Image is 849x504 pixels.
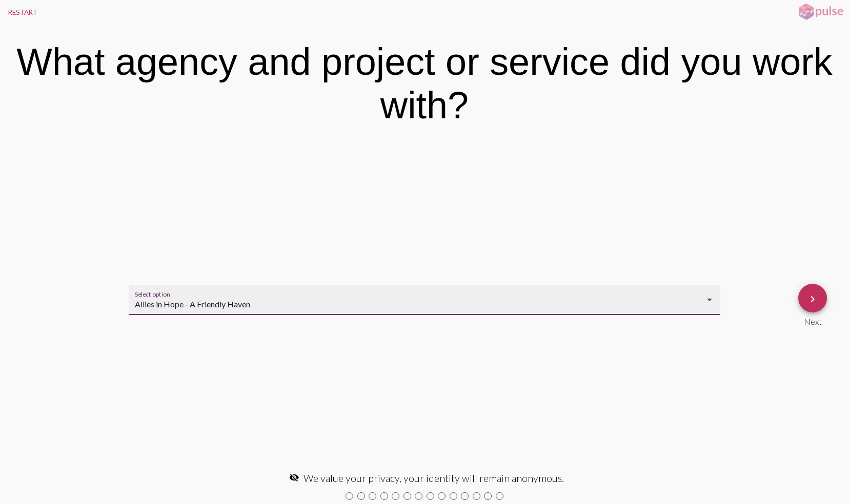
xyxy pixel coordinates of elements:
button: Next Question [798,284,827,312]
div: Next [798,312,827,326]
span: Allies in Hope - A Friendly Haven [135,299,250,309]
div: What agency and project or service did you work with? [15,40,834,127]
mat-icon: Next Question [806,293,819,305]
img: pulsehorizontalsmall.png [795,3,846,21]
span: We value your privacy, your identity will remain anonymous. [304,472,564,484]
mat-icon: visibility_off [289,472,299,482]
